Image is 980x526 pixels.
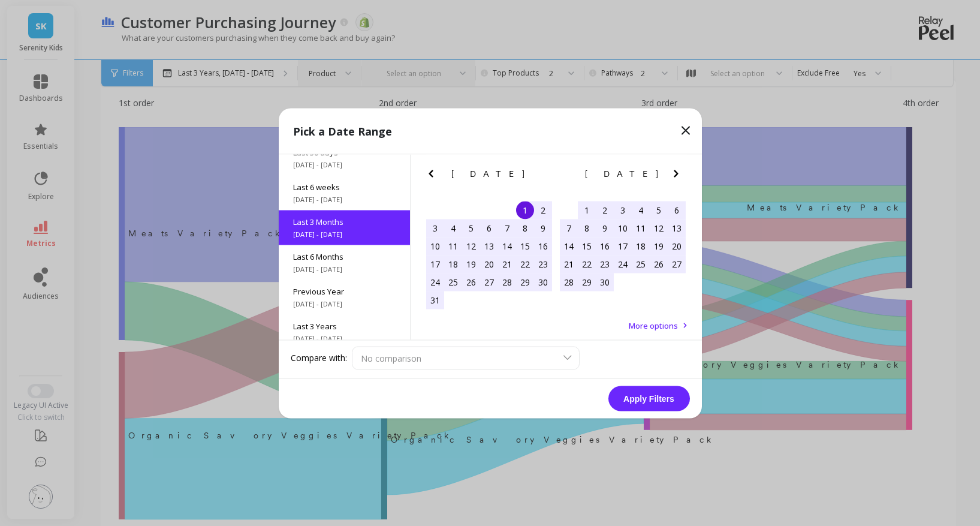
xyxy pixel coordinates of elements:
[629,320,678,330] span: More options
[650,237,668,255] div: Choose Friday, September 19th, 2025
[424,166,443,185] button: Previous Month
[596,273,614,291] div: Choose Tuesday, September 30th, 2025
[632,201,650,219] div: Choose Thursday, September 4th, 2025
[293,251,396,262] span: Last 6 Months
[534,237,552,255] div: Choose Saturday, August 16th, 2025
[293,320,396,331] span: Last 3 Years
[650,219,668,237] div: Choose Friday, September 12th, 2025
[462,255,480,273] div: Choose Tuesday, August 19th, 2025
[614,201,632,219] div: Choose Wednesday, September 3rd, 2025
[560,255,578,273] div: Choose Sunday, September 21st, 2025
[462,237,480,255] div: Choose Tuesday, August 12th, 2025
[426,237,444,255] div: Choose Sunday, August 10th, 2025
[291,352,347,364] label: Compare with:
[516,273,534,291] div: Choose Friday, August 29th, 2025
[608,386,690,411] button: Apply Filters
[293,122,392,139] p: Pick a Date Range
[480,219,498,237] div: Choose Wednesday, August 6th, 2025
[498,237,516,255] div: Choose Thursday, August 14th, 2025
[480,237,498,255] div: Choose Wednesday, August 13th, 2025
[557,166,576,185] button: Previous Month
[293,181,396,192] span: Last 6 weeks
[560,219,578,237] div: Choose Sunday, September 7th, 2025
[426,255,444,273] div: Choose Sunday, August 17th, 2025
[462,273,480,291] div: Choose Tuesday, August 26th, 2025
[516,219,534,237] div: Choose Friday, August 8th, 2025
[444,273,462,291] div: Choose Monday, August 25th, 2025
[498,219,516,237] div: Choose Thursday, August 7th, 2025
[578,201,596,219] div: Choose Monday, September 1st, 2025
[293,285,396,296] span: Previous Year
[293,264,396,273] span: [DATE] - [DATE]
[293,216,396,227] span: Last 3 Months
[585,169,660,178] span: [DATE]
[293,194,396,204] span: [DATE] - [DATE]
[534,201,552,219] div: Choose Saturday, August 2nd, 2025
[444,237,462,255] div: Choose Monday, August 11th, 2025
[534,255,552,273] div: Choose Saturday, August 23rd, 2025
[480,255,498,273] div: Choose Wednesday, August 20th, 2025
[578,237,596,255] div: Choose Monday, September 15th, 2025
[596,201,614,219] div: Choose Tuesday, September 2nd, 2025
[632,219,650,237] div: Choose Thursday, September 11th, 2025
[498,273,516,291] div: Choose Thursday, August 28th, 2025
[669,166,688,185] button: Next Month
[534,273,552,291] div: Choose Saturday, August 30th, 2025
[462,219,480,237] div: Choose Tuesday, August 5th, 2025
[293,229,396,239] span: [DATE] - [DATE]
[596,255,614,273] div: Choose Tuesday, September 23rd, 2025
[426,273,444,291] div: Choose Sunday, August 24th, 2025
[668,201,686,219] div: Choose Saturday, September 6th, 2025
[516,255,534,273] div: Choose Friday, August 22nd, 2025
[426,291,444,309] div: Choose Sunday, August 31st, 2025
[293,333,396,343] span: [DATE] - [DATE]
[560,273,578,291] div: Choose Sunday, September 28th, 2025
[516,237,534,255] div: Choose Friday, August 15th, 2025
[578,273,596,291] div: Choose Monday, September 29th, 2025
[632,255,650,273] div: Choose Thursday, September 25th, 2025
[668,237,686,255] div: Choose Saturday, September 20th, 2025
[596,219,614,237] div: Choose Tuesday, September 9th, 2025
[560,237,578,255] div: Choose Sunday, September 14th, 2025
[293,299,396,308] span: [DATE] - [DATE]
[516,201,534,219] div: Choose Friday, August 1st, 2025
[535,166,554,185] button: Next Month
[444,255,462,273] div: Choose Monday, August 18th, 2025
[578,219,596,237] div: Choose Monday, September 8th, 2025
[560,201,686,291] div: month 2025-09
[451,169,526,178] span: [DATE]
[632,237,650,255] div: Choose Thursday, September 18th, 2025
[650,201,668,219] div: Choose Friday, September 5th, 2025
[668,255,686,273] div: Choose Saturday, September 27th, 2025
[578,255,596,273] div: Choose Monday, September 22nd, 2025
[498,255,516,273] div: Choose Thursday, August 21st, 2025
[614,237,632,255] div: Choose Wednesday, September 17th, 2025
[293,160,396,169] span: [DATE] - [DATE]
[596,237,614,255] div: Choose Tuesday, September 16th, 2025
[426,201,552,309] div: month 2025-08
[480,273,498,291] div: Choose Wednesday, August 27th, 2025
[426,219,444,237] div: Choose Sunday, August 3rd, 2025
[444,219,462,237] div: Choose Monday, August 4th, 2025
[650,255,668,273] div: Choose Friday, September 26th, 2025
[614,219,632,237] div: Choose Wednesday, September 10th, 2025
[534,219,552,237] div: Choose Saturday, August 9th, 2025
[614,255,632,273] div: Choose Wednesday, September 24th, 2025
[668,219,686,237] div: Choose Saturday, September 13th, 2025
